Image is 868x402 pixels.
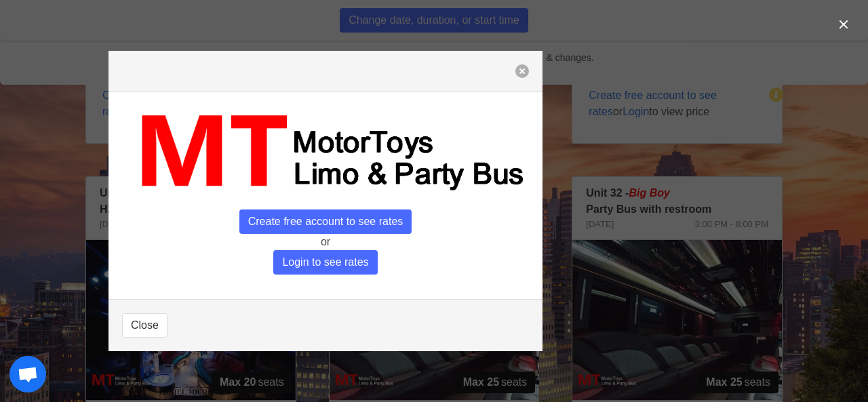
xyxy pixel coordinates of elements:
[239,209,412,234] span: Create free account to see rates
[122,106,529,199] img: MT_logo_name.png
[131,317,159,334] span: Close
[122,313,167,338] button: Close
[122,234,529,250] p: or
[273,250,377,275] span: Login to see rates
[9,356,46,393] div: Open chat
